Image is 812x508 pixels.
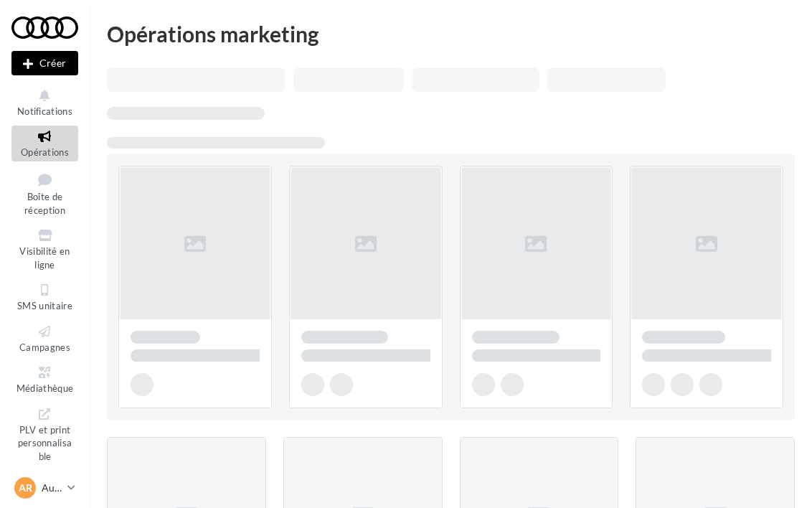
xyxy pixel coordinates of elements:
[11,85,78,120] button: Notifications
[19,481,32,495] span: AR
[17,300,72,311] span: SMS unitaire
[11,321,78,356] a: Campagnes
[24,191,65,216] span: Boîte de réception
[11,362,78,397] a: Médiathèque
[11,51,78,75] button: Créer
[16,382,74,394] span: Médiathèque
[11,167,78,220] a: Boîte de réception
[11,225,78,273] a: Visibilité en ligne
[11,126,78,161] a: Opérations
[11,51,78,75] div: Nouvelle campagne
[21,146,69,158] span: Opérations
[18,421,72,462] span: PLV et print personnalisable
[11,474,78,502] a: AR Audi [GEOGRAPHIC_DATA]
[42,481,62,495] p: Audi [GEOGRAPHIC_DATA]
[11,403,78,466] a: PLV et print personnalisable
[17,105,72,117] span: Notifications
[19,245,70,271] span: Visibilité en ligne
[19,342,70,353] span: Campagnes
[107,23,795,44] div: Opérations marketing
[11,279,78,314] a: SMS unitaire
